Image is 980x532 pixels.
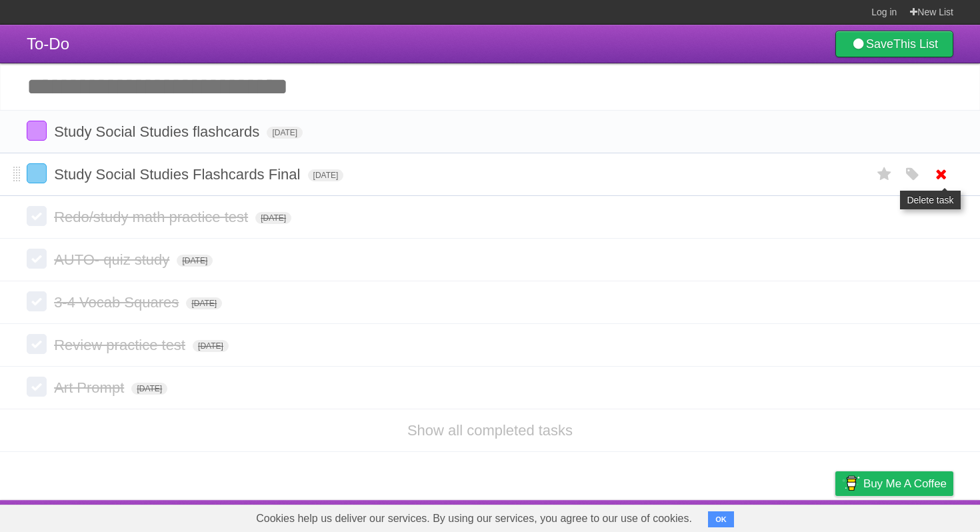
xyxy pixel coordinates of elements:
[27,249,47,269] label: Done
[818,503,853,529] a: Privacy
[27,206,47,226] label: Done
[407,422,573,439] a: Show all completed tasks
[267,127,303,139] span: [DATE]
[842,472,860,495] img: Buy me a coffee
[54,123,263,140] span: Study Social Studies flashcards
[27,35,69,53] span: To-Do
[243,505,705,532] span: Cookies help us deliver our services. By using our services, you agree to our use of cookies.
[54,166,303,183] span: Study Social Studies Flashcards Final
[835,31,953,57] a: SaveThis List
[872,163,897,185] label: Star task
[869,503,953,529] a: Suggest a feature
[255,212,291,224] span: [DATE]
[773,503,802,529] a: Terms
[54,337,189,353] span: Review practice test
[54,209,251,225] span: Redo/study math practice test
[702,503,756,529] a: Developers
[131,383,167,395] span: [DATE]
[658,503,686,529] a: About
[27,334,47,354] label: Done
[27,291,47,311] label: Done
[893,37,938,51] b: This List
[27,163,47,183] label: Done
[863,472,947,495] span: Buy me a coffee
[186,297,222,309] span: [DATE]
[708,511,734,527] button: OK
[54,294,182,311] span: 3-4 Vocab Squares
[27,121,47,141] label: Done
[193,340,229,352] span: [DATE]
[177,255,213,267] span: [DATE]
[835,471,953,496] a: Buy me a coffee
[308,169,344,181] span: [DATE]
[54,379,127,396] span: Art Prompt
[54,251,173,268] span: AUTO- quiz study
[27,377,47,397] label: Done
